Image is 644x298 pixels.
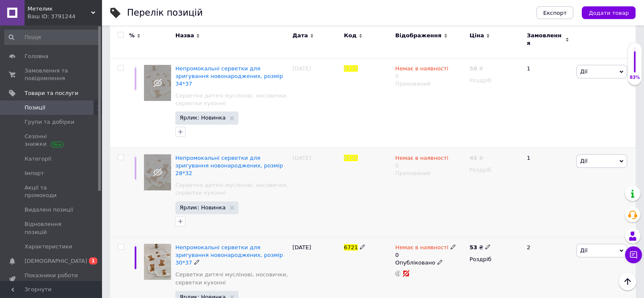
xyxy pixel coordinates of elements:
[175,92,288,107] a: Серветки дитячі муслінові, носовички, серветки кухонні
[395,155,448,164] span: Немає в наявності
[395,244,456,259] div: 0
[25,104,45,111] span: Позиції
[522,58,574,148] div: 1
[25,272,78,287] span: Показники роботи компанії
[344,155,358,161] span: 6721
[293,32,308,39] span: Дата
[144,65,171,101] img: Непромокаемые салфетки для срыгивания новорожденных, размер 34*37
[395,65,448,74] span: Немає в наявності
[470,65,477,72] b: 58
[470,77,520,84] div: Роздріб
[28,13,102,20] div: Ваш ID: 3791244
[536,6,574,19] button: Експорт
[180,115,226,120] span: Ярлик: Новинка
[25,243,72,251] span: Характеристики
[144,154,171,191] img: Непромокаемые салфетки для срыгивания новорожденных, размер 28*32
[25,118,75,126] span: Групи та добірки
[470,244,477,251] b: 53
[25,133,78,148] span: Сезонні знижки
[628,75,641,81] div: 83%
[175,65,283,87] a: Непромокальні серветки для зригування новонароджених, розмір 34*37
[470,32,484,39] span: Ціна
[395,259,465,267] div: Опубліковано
[25,53,48,60] span: Головна
[470,155,477,161] b: 45
[395,32,441,39] span: Відображення
[175,271,288,286] a: Серветки дитячі муслінові, носовички, серветки кухонні
[25,170,44,177] span: Імпорт
[582,6,636,19] button: Додати товар
[180,205,226,210] span: Ярлик: Новинка
[175,32,194,39] span: Назва
[25,257,87,265] span: [DEMOGRAPHIC_DATA]
[344,32,357,39] span: Код
[25,155,51,163] span: Категорії
[25,89,78,97] span: Товари та послуги
[25,184,78,199] span: Акції та промокоди
[290,58,342,148] div: [DATE]
[395,65,448,80] div: 0
[589,10,629,16] span: Додати товар
[129,32,135,39] span: %
[470,244,491,251] div: ₴
[580,158,587,164] span: Дії
[580,247,587,253] span: Дії
[344,244,358,251] span: 6721
[619,273,636,290] button: Наверх
[344,65,358,72] span: 6721
[175,244,283,266] a: Непромокальні серветки для зригування новонароджених, розмір 30*37
[470,65,483,72] div: ₴
[395,170,465,177] div: Прихований
[89,257,97,265] span: 1
[25,67,78,82] span: Замовлення та повідомлення
[580,68,587,75] span: Дії
[127,8,203,17] div: Перелік позицій
[522,148,574,237] div: 1
[28,5,91,13] span: Метелик
[175,155,283,176] a: Непромокальні серветки для зригування новонароджених, розмір 28*32
[290,148,342,237] div: [DATE]
[470,256,520,263] div: Роздріб
[4,30,100,45] input: Пошук
[527,32,563,47] span: Замовлення
[395,244,448,253] span: Немає в наявності
[25,220,78,236] span: Відновлення позицій
[543,10,567,16] span: Експорт
[470,166,520,174] div: Роздріб
[470,154,483,162] div: ₴
[144,244,171,280] img: Непромокаемые салфетки для срыгивания новорожденных, размер 30*37
[395,80,465,88] div: Прихований
[25,206,73,214] span: Видалені позиції
[395,154,448,170] div: 0
[175,181,288,197] a: Серветки дитячі муслінові, носовички, серветки кухонні
[625,246,642,263] button: Чат з покупцем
